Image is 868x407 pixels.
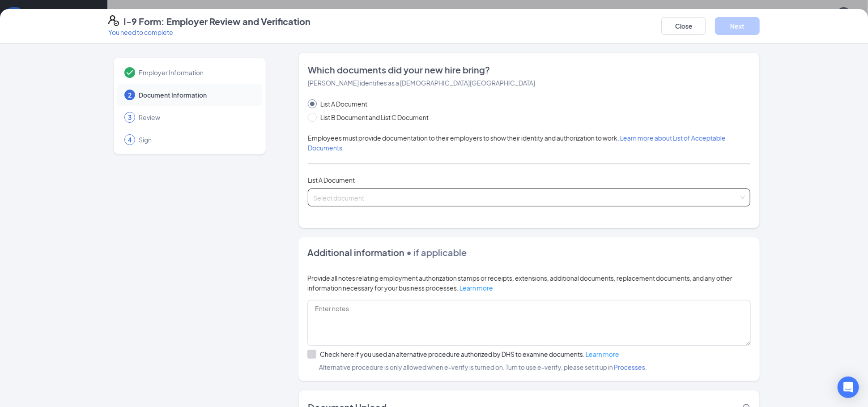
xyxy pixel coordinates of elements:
[661,17,706,35] button: Close
[128,90,132,99] span: 2
[108,15,119,26] svg: FormI9EVerifyIcon
[307,362,751,372] span: Alternative procedure is only allowed when e-verify is turned on. Turn to use e-verify, please se...
[715,17,760,35] button: Next
[307,274,732,292] span: Provide all notes relating employment authorization stamps or receipts, extensions, additional do...
[320,350,619,359] div: Check here if you used an alternative procedure authorized by DHS to examine documents.
[614,363,645,371] a: Processes
[317,112,432,122] span: List B Document and List C Document
[308,64,750,76] span: Which documents did your new hire bring?
[838,377,859,398] div: Open Intercom Messenger
[139,90,253,99] span: Document Information
[307,247,404,258] span: Additional information
[128,135,132,144] span: 4
[139,68,253,77] span: Employer Information
[317,99,371,109] span: List A Document
[124,67,135,78] svg: Checkmark
[128,113,132,122] span: 3
[308,176,355,184] span: List A Document
[404,247,467,258] span: • if applicable
[139,113,253,122] span: Review
[460,284,493,292] a: Learn more
[123,15,311,28] h4: I-9 Form: Employer Review and Verification
[586,350,619,358] a: Learn more
[308,79,535,87] span: [PERSON_NAME] identifies as a [DEMOGRAPHIC_DATA][GEOGRAPHIC_DATA]
[139,135,253,144] span: Sign
[108,28,311,37] p: You need to complete
[308,134,726,152] span: Employees must provide documentation to their employers to show their identity and authorization ...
